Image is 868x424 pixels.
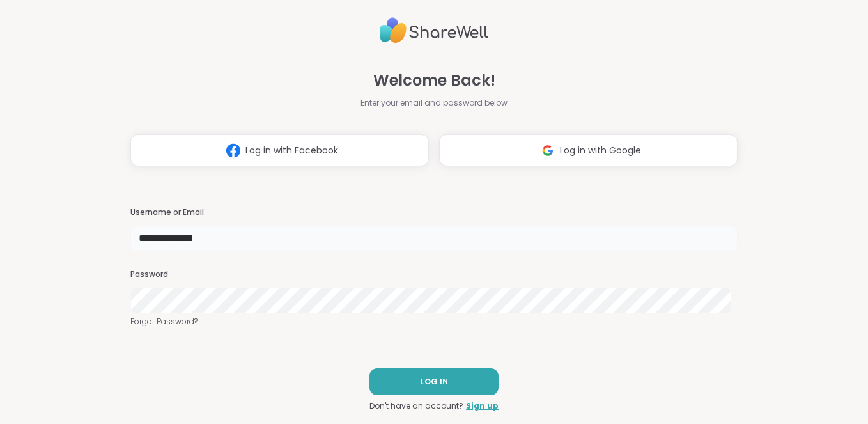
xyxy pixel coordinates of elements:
button: Log in with Facebook [130,134,429,166]
span: LOG IN [421,376,448,388]
a: Sign up [466,400,499,412]
img: ShareWell Logomark [221,139,245,162]
span: Log in with Google [560,144,641,157]
button: LOG IN [369,368,499,395]
span: Don't have an account? [369,400,463,412]
span: Welcome Back! [373,69,495,92]
img: ShareWell Logo [380,12,488,49]
a: Forgot Password? [130,316,738,327]
span: Log in with Facebook [245,144,338,157]
button: Log in with Google [439,134,738,166]
h3: Password [130,269,738,280]
span: Enter your email and password below [360,97,508,109]
img: ShareWell Logomark [536,139,560,162]
h3: Username or Email [130,207,738,218]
